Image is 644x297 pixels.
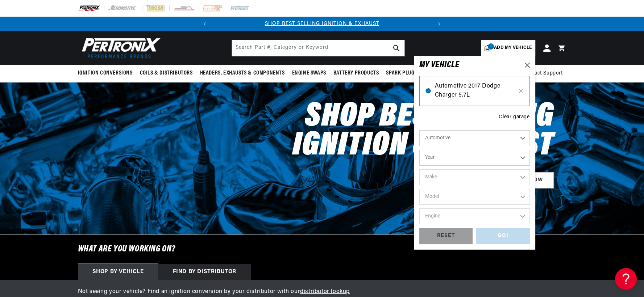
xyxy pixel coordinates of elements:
button: Translation missing: en.sections.announcements.previous_announcement [198,17,212,31]
summary: Coils & Distributors [136,65,196,82]
summary: Headers, Exhausts & Components [196,65,288,82]
h2: Shop Best Selling Ignition & Exhaust [244,103,554,161]
span: Automotive 2017 Dodge Charger 5.7L [435,82,514,100]
select: Model [419,189,530,205]
select: Year [419,150,530,166]
span: Headers, Exhausts & Components [200,69,285,77]
span: Battery Products [333,69,379,77]
slideshow-component: Translation missing: en.sections.announcements.announcement_bar [60,17,585,31]
h6: MY VEHICLE [419,61,460,69]
select: Make [419,169,530,185]
img: Pertronix [78,35,161,60]
summary: Spark Plug Wires [382,65,434,82]
a: 1Add my vehicle [481,40,535,56]
span: Product Support [523,69,563,77]
a: SHOP BEST SELLING IGNITION & EXHAUST [265,21,379,26]
div: Announcement [212,20,432,28]
div: Clear garage [499,113,529,121]
select: Engine [419,208,530,224]
div: RESET [419,228,473,244]
span: Ignition Conversions [78,69,133,77]
summary: Product Support [523,65,566,82]
button: Translation missing: en.sections.announcements.next_announcement [432,17,446,31]
input: Search Part #, Category or Keyword [232,40,404,56]
summary: Engine Swaps [288,65,330,82]
div: 1 of 2 [212,20,432,28]
p: Not seeing your vehicle? Find an ignition conversion by your distributor with our [78,287,566,297]
span: Add my vehicle [494,44,532,51]
span: Coils & Distributors [140,69,193,77]
h6: What are you working on? [60,235,585,264]
a: distributor lookup [300,289,350,294]
span: Engine Swaps [292,69,326,77]
summary: Battery Products [330,65,383,82]
span: Spark Plug Wires [386,69,430,77]
div: Shop by vehicle [78,264,158,280]
div: Find by Distributor [158,264,251,280]
select: Ride Type [419,130,530,146]
summary: Ignition Conversions [78,65,136,82]
span: 1 [488,43,494,50]
button: search button [389,40,404,56]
